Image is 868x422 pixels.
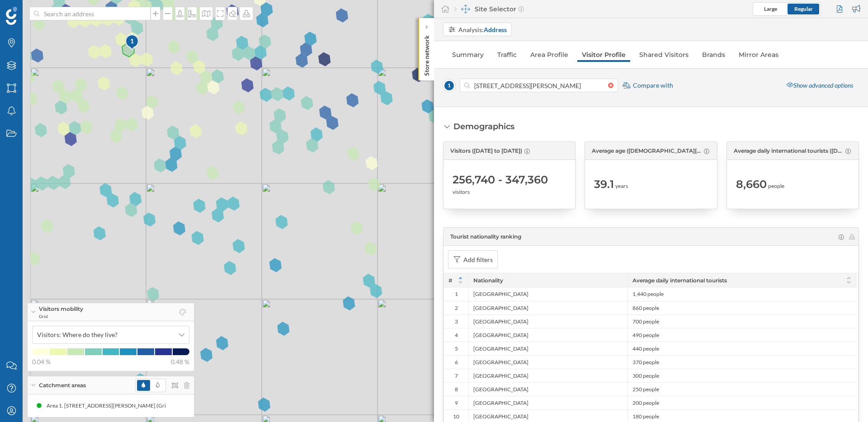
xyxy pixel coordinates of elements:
strong: Address [484,26,507,33]
span: Large [764,5,777,12]
a: Area Profile [526,47,573,62]
span: Regular [794,5,813,12]
span: Tourist nationality ranking [450,233,521,241]
div: [GEOGRAPHIC_DATA] [468,396,627,409]
span: Visitors: Where do they live? [37,330,118,339]
div: Add filters [463,255,493,264]
span: Support [19,6,52,14]
span: Visitors mobility [39,305,83,313]
span: people [768,182,784,190]
div: [GEOGRAPHIC_DATA] [468,382,627,396]
div: 1 [444,287,468,301]
div: 1 [125,37,140,46]
div: [GEOGRAPHIC_DATA] [468,287,627,301]
div: 9 [444,396,468,409]
span: 300 people [632,372,659,380]
span: 180 people [632,413,659,420]
span: 440 people [632,345,659,352]
a: Visitor Profile [577,47,630,62]
a: Brands [698,47,730,62]
span: 0.04 % [32,357,51,366]
span: years [615,182,628,190]
img: dashboards-manager.svg [461,5,470,14]
span: 200 people [632,399,659,407]
span: Average daily international tourists [632,277,727,284]
div: Site Selector [454,5,524,14]
div: 4 [444,328,468,342]
a: Summary [448,47,488,62]
div: [GEOGRAPHIC_DATA] [468,369,627,382]
div: 7 [444,369,468,382]
div: Area 1. [STREET_ADDRESS][PERSON_NAME] (Grid) [46,401,175,410]
div: 5 [444,342,468,355]
div: Show advanced options [781,78,859,94]
a: Shared Visitors [635,47,693,62]
div: 1 [125,34,138,50]
div: [GEOGRAPHIC_DATA] [468,301,627,314]
span: 39.1 [594,177,614,192]
span: 0.48 % [171,357,189,366]
span: 700 people [632,318,659,325]
div: Analysis: [458,25,507,34]
span: 490 people [632,332,659,339]
a: Mirror Areas [734,47,783,62]
div: [GEOGRAPHIC_DATA] [468,342,627,355]
a: Traffic [493,47,521,62]
div: 8 [444,382,468,396]
span: Catchment areas [39,381,86,389]
span: 370 people [632,359,659,366]
span: Visitors ([DATE] to [DATE]) [450,147,522,155]
span: 8,660 [736,177,767,192]
div: 2 [444,301,468,314]
div: Demographics [453,121,514,132]
p: Store network [422,32,431,76]
div: 3 [444,314,468,328]
div: [GEOGRAPHIC_DATA] [468,355,627,369]
span: 256,740 - 347,360 [453,173,548,187]
span: Average age ([DEMOGRAPHIC_DATA][DATE] to [DATE]) [592,147,701,155]
span: Compare with [633,81,673,90]
div: Nationality [468,273,627,287]
span: 250 people [632,386,659,393]
div: [GEOGRAPHIC_DATA] [468,328,627,342]
span: 1,440 people [632,291,664,298]
span: visitors [453,188,470,196]
div: # [444,273,468,287]
span: 1 [443,80,455,92]
span: Grid [39,313,83,319]
span: 860 people [632,305,659,312]
div: [GEOGRAPHIC_DATA] [468,314,627,328]
img: pois-map-marker.svg [125,34,140,52]
span: Average daily international tourists ([DATE] to [DATE]) [734,147,843,155]
div: 6 [444,355,468,369]
img: Geoblink Logo [6,7,17,25]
